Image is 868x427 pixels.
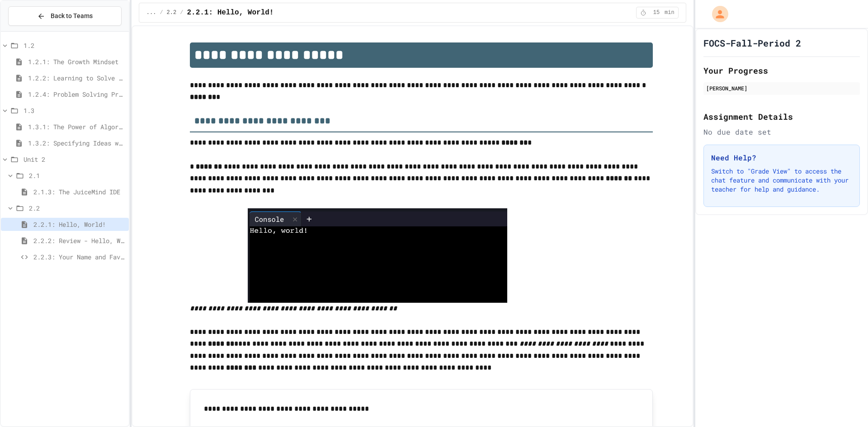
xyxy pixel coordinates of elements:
[28,138,125,148] span: 1.3.2: Specifying Ideas with Pseudocode
[703,127,860,137] div: No due date set
[703,37,801,49] h1: FOCS-Fall-Period 2
[146,9,156,16] span: ...
[28,89,125,99] span: 1.2.4: Problem Solving Practice
[28,122,125,131] span: 1.3.1: The Power of Algorithms
[180,9,183,16] span: /
[703,64,860,77] h2: Your Progress
[33,220,125,229] span: 2.2.1: Hello, World!
[830,391,859,418] iframe: chat widget
[167,9,177,16] span: 2.2
[649,9,664,16] span: 15
[29,203,125,213] span: 2.2
[33,236,125,245] span: 2.2.2: Review - Hello, World!
[29,171,125,180] span: 2.1
[711,152,852,163] h3: Need Help?
[711,167,852,194] p: Switch to "Grade View" to access the chat feature and communicate with your teacher for help and ...
[706,84,857,92] div: [PERSON_NAME]
[703,4,731,24] div: My Account
[33,187,125,197] span: 2.1.3: The JuiceMind IDE
[187,7,274,18] span: 2.2.1: Hello, World!
[33,252,125,262] span: 2.2.3: Your Name and Favorite Movie
[160,9,163,16] span: /
[703,110,860,123] h2: Assignment Details
[51,11,93,21] span: Back to Teams
[24,41,125,50] span: 1.2
[665,9,675,16] span: min
[28,73,125,83] span: 1.2.2: Learning to Solve Hard Problems
[24,155,125,164] span: Unit 2
[793,352,859,390] iframe: chat widget
[24,106,125,115] span: 1.3
[8,6,122,26] button: Back to Teams
[28,57,125,66] span: 1.2.1: The Growth Mindset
